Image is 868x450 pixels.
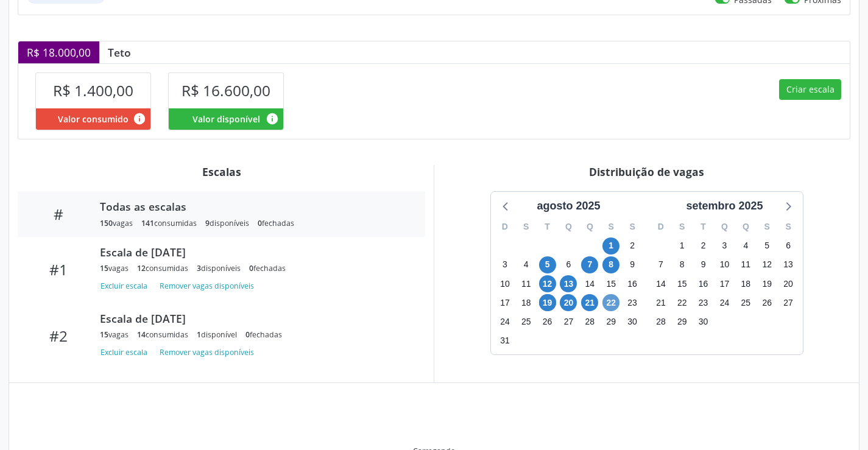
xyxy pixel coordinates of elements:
span: sexta-feira, 1 de agosto de 2025 [602,237,619,255]
span: 15 [100,263,108,273]
span: terça-feira, 9 de setembro de 2025 [695,256,712,273]
div: Distribuição de vagas [443,165,850,178]
span: 0 [258,218,262,228]
span: domingo, 7 de setembro de 2025 [652,256,669,273]
div: Q [558,217,579,236]
span: segunda-feira, 1 de setembro de 2025 [674,237,691,255]
div: S [601,217,622,236]
div: agosto 2025 [532,198,605,214]
span: sexta-feira, 15 de agosto de 2025 [602,275,619,292]
span: sexta-feira, 26 de setembro de 2025 [758,294,775,311]
span: domingo, 17 de agosto de 2025 [496,294,513,311]
span: sábado, 16 de agosto de 2025 [624,275,641,292]
span: sábado, 20 de setembro de 2025 [780,275,797,292]
span: 0 [249,263,253,273]
span: sábado, 27 de setembro de 2025 [780,294,797,311]
span: quarta-feira, 13 de agosto de 2025 [560,275,577,292]
span: quinta-feira, 11 de setembro de 2025 [737,256,754,273]
span: 141 [141,218,154,228]
span: sábado, 13 de setembro de 2025 [780,256,797,273]
div: disponíveis [197,263,241,273]
span: domingo, 24 de agosto de 2025 [496,313,513,330]
span: sábado, 6 de setembro de 2025 [780,237,797,255]
button: Excluir escala [100,344,152,360]
span: quinta-feira, 18 de setembro de 2025 [737,275,754,292]
div: consumidas [137,329,188,340]
span: R$ 1.400,00 [53,80,133,100]
span: domingo, 31 de agosto de 2025 [496,332,513,350]
span: sexta-feira, 12 de setembro de 2025 [758,256,775,273]
span: sábado, 30 de agosto de 2025 [624,313,641,330]
span: 0 [245,329,250,340]
span: quinta-feira, 21 de agosto de 2025 [581,294,598,311]
div: Escala de [DATE] [100,312,408,325]
div: #1 [26,261,91,278]
span: terça-feira, 5 de agosto de 2025 [539,256,556,273]
span: terça-feira, 2 de setembro de 2025 [695,237,712,255]
span: sexta-feira, 8 de agosto de 2025 [602,256,619,273]
span: quarta-feira, 10 de setembro de 2025 [716,256,733,273]
span: sábado, 2 de agosto de 2025 [624,237,641,255]
div: vagas [100,218,133,228]
span: quarta-feira, 24 de setembro de 2025 [716,294,733,311]
div: S [671,217,693,236]
span: sexta-feira, 5 de setembro de 2025 [758,237,775,255]
span: segunda-feira, 25 de agosto de 2025 [518,313,535,330]
span: terça-feira, 16 de setembro de 2025 [695,275,712,292]
span: quarta-feira, 20 de agosto de 2025 [560,294,577,311]
div: S [757,217,778,236]
span: sexta-feira, 22 de agosto de 2025 [602,294,619,311]
i: Valor disponível para agendamentos feitos para este serviço [266,112,279,125]
span: sexta-feira, 29 de agosto de 2025 [602,313,619,330]
span: domingo, 21 de setembro de 2025 [652,294,669,311]
div: R$ 18.000,00 [18,41,99,63]
span: segunda-feira, 4 de agosto de 2025 [518,256,535,273]
div: T [537,217,558,236]
div: fechadas [258,218,294,228]
div: disponíveis [205,218,249,228]
button: Excluir escala [100,278,152,294]
span: domingo, 10 de agosto de 2025 [496,275,513,292]
div: Escalas [18,165,425,178]
div: #2 [26,327,91,345]
span: segunda-feira, 29 de setembro de 2025 [674,313,691,330]
span: sexta-feira, 19 de setembro de 2025 [758,275,775,292]
span: quinta-feira, 7 de agosto de 2025 [581,256,598,273]
span: terça-feira, 12 de agosto de 2025 [539,275,556,292]
span: quarta-feira, 3 de setembro de 2025 [716,237,733,255]
span: R$ 16.600,00 [182,80,270,100]
div: # [26,205,91,223]
div: setembro 2025 [681,198,767,214]
div: S [622,217,643,236]
span: quinta-feira, 25 de setembro de 2025 [737,294,754,311]
span: 9 [205,218,210,228]
div: S [778,217,799,236]
span: quinta-feira, 4 de setembro de 2025 [737,237,754,255]
span: terça-feira, 26 de agosto de 2025 [539,313,556,330]
div: vagas [100,329,129,340]
span: segunda-feira, 18 de agosto de 2025 [518,294,535,311]
span: terça-feira, 23 de setembro de 2025 [695,294,712,311]
div: D [495,217,516,236]
span: quinta-feira, 14 de agosto de 2025 [581,275,598,292]
span: segunda-feira, 15 de setembro de 2025 [674,275,691,292]
i: Valor consumido por agendamentos feitos para este serviço [133,112,146,125]
div: fechadas [245,329,282,340]
span: sábado, 9 de agosto de 2025 [624,256,641,273]
span: 12 [137,263,146,273]
div: Q [735,217,757,236]
span: 3 [197,263,201,273]
div: D [651,217,672,236]
span: quinta-feira, 28 de agosto de 2025 [581,313,598,330]
div: Q [714,217,735,236]
span: 15 [100,329,108,340]
span: quarta-feira, 27 de agosto de 2025 [560,313,577,330]
span: 1 [197,329,201,340]
div: consumidas [141,218,197,228]
div: vagas [100,263,129,273]
span: Valor disponível [192,113,260,125]
div: Escala de [DATE] [100,245,408,259]
div: consumidas [137,263,188,273]
span: terça-feira, 30 de setembro de 2025 [695,313,712,330]
span: domingo, 3 de agosto de 2025 [496,256,513,273]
